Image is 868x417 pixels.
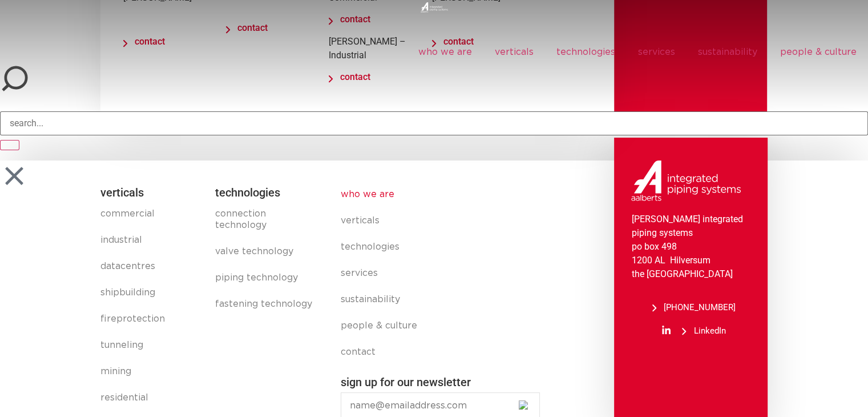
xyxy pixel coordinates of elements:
[483,39,545,65] a: verticals
[100,201,204,411] nav: Menu
[545,39,627,65] a: technologies
[215,264,317,291] a: piping technology
[215,201,317,238] a: connection technology
[215,201,317,317] nav: Menu
[100,384,204,411] a: residential
[341,181,550,207] a: who we are
[341,207,550,234] a: verticals
[341,339,550,365] a: contact
[100,332,204,358] a: tunneling
[631,327,756,335] a: LinkedIn
[215,238,317,264] a: valve technology
[100,227,204,253] a: industrial
[341,234,550,260] a: technologies
[652,303,736,312] span: [PHONE_NUMBER]
[341,260,550,286] a: services
[100,201,204,227] a: commercial
[100,187,144,198] h5: verticals
[682,327,725,335] span: LinkedIn
[407,39,483,65] a: who we are
[100,279,204,306] a: shipbuilding
[341,181,550,365] nav: Menu
[631,212,750,281] p: [PERSON_NAME] integrated piping systems po box 498 1200 AL Hilversum the [GEOGRAPHIC_DATA]
[215,187,280,198] h5: technologies
[100,306,204,332] a: fireprotection
[687,39,769,65] a: sustainability
[215,291,317,317] a: fastening technology
[631,303,756,312] a: [PHONE_NUMBER]
[100,253,204,279] a: datacentres
[627,39,687,65] a: services
[100,358,204,384] a: mining
[769,39,868,65] a: people & culture
[341,286,550,312] a: sustainability
[341,312,550,339] a: people & culture
[519,400,528,410] img: send.svg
